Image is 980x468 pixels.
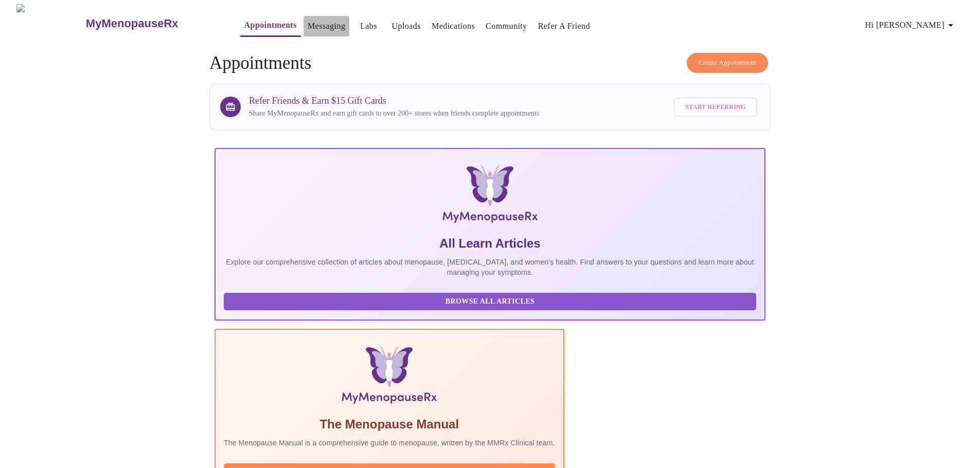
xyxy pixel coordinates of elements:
[276,346,502,408] img: Menopause Manual
[861,15,961,35] button: Hi [PERSON_NAME]
[86,17,179,30] h3: MyMenopauseRx
[224,257,756,277] p: Explore our comprehensive collection of articles about menopause, [MEDICAL_DATA], and women's hea...
[685,101,746,113] span: Start Referring
[224,235,756,252] h5: All Learn Articles
[308,19,345,33] a: Messaging
[234,295,746,308] span: Browse All Articles
[427,16,479,36] button: Medications
[304,16,349,36] button: Messaging
[671,92,760,122] a: Start Referring
[674,98,757,117] button: Start Referring
[387,16,425,36] button: Uploads
[84,6,219,42] a: MyMenopauseRx
[699,57,756,69] span: Create Appointment
[224,416,555,433] h5: The Menopause Manual
[538,19,591,33] a: Refer a Friend
[687,53,768,73] button: Create Appointment
[209,53,771,73] h4: Appointments
[16,4,84,43] img: MyMenopauseRx Logo
[249,108,539,119] p: Share MyMenopauseRx and earn gift cards to over 200+ stores when friends complete appointments
[224,438,555,448] p: The Menopause Manual is a comprehensive guide to menopause, written by the MMRx Clinical team.
[249,96,539,106] h3: Refer Friends & Earn $15 Gift Cards
[482,16,531,36] button: Community
[244,18,297,32] a: Appointments
[432,19,475,33] a: Medications
[224,296,759,305] a: Browse All Articles
[534,16,595,36] button: Refer a Friend
[486,19,527,33] a: Community
[240,15,301,37] button: Appointments
[307,165,673,227] img: MyMenopauseRx Logo
[360,19,377,33] a: Labs
[865,18,957,32] span: Hi [PERSON_NAME]
[391,19,421,33] a: Uploads
[352,16,385,36] button: Labs
[224,293,756,311] button: Browse All Articles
